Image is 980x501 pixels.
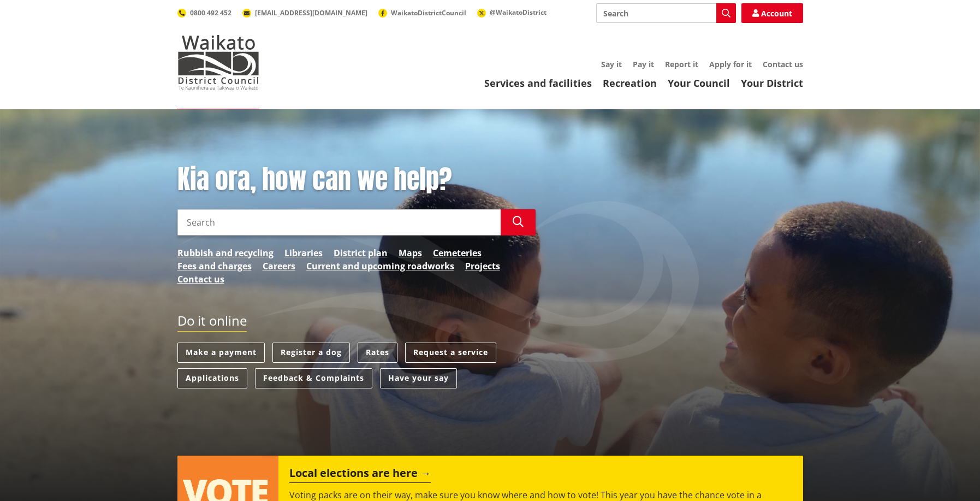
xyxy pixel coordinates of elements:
[177,273,224,286] a: Contact us
[391,8,466,17] span: WaikatoDistrictCouncil
[358,343,397,363] a: Rates
[596,3,736,23] input: Search input
[177,8,231,17] a: 0800 492 452
[306,260,454,273] a: Current and upcoming roadworks
[272,343,350,363] a: Register a dog
[380,368,457,388] a: Have your say
[177,246,274,260] a: Rubbish and recycling
[177,368,247,388] a: Applications
[741,3,803,23] a: Account
[709,59,752,69] a: Apply for it
[177,164,536,196] h1: Kia ora, how can we help?
[465,260,500,273] a: Projects
[603,76,657,90] a: Recreation
[601,59,622,69] a: Say it
[668,76,730,90] a: Your Council
[399,246,422,260] a: Maps
[177,209,501,235] input: Search input
[405,343,496,363] a: Request a service
[242,8,367,17] a: [EMAIL_ADDRESS][DOMAIN_NAME]
[289,467,431,483] h2: Local elections are here
[177,260,252,273] a: Fees and charges
[334,246,388,260] a: District plan
[490,8,547,17] span: @WaikatoDistrict
[255,368,372,388] a: Feedback & Complaints
[177,35,259,90] img: Waikato District Council - Te Kaunihera aa Takiwaa o Waikato
[477,8,547,17] a: @WaikatoDistrict
[378,8,466,17] a: WaikatoDistrictCouncil
[284,246,323,260] a: Libraries
[665,59,698,69] a: Report it
[484,76,592,90] a: Services and facilities
[633,59,654,69] a: Pay it
[433,246,482,260] a: Cemeteries
[255,8,367,17] span: [EMAIL_ADDRESS][DOMAIN_NAME]
[263,260,295,273] a: Careers
[763,59,803,69] a: Contact us
[177,343,265,363] a: Make a payment
[741,76,803,90] a: Your District
[190,8,231,17] span: 0800 492 452
[177,313,247,332] h2: Do it online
